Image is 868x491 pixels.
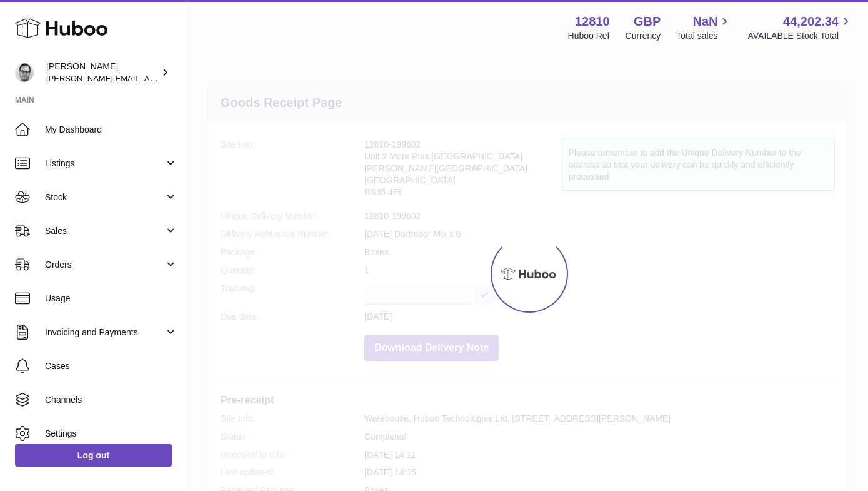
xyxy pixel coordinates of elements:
[45,360,177,372] span: Cases
[45,394,177,406] span: Channels
[45,259,164,271] span: Orders
[46,73,251,83] span: [PERSON_NAME][EMAIL_ADDRESS][DOMAIN_NAME]
[575,13,610,30] strong: 12810
[676,30,732,42] span: Total sales
[45,428,177,440] span: Settings
[46,61,159,84] div: [PERSON_NAME]
[747,13,853,42] a: 44,202.34 AVAILABLE Stock Total
[45,293,177,305] span: Usage
[568,30,610,42] div: Huboo Ref
[626,30,661,42] div: Currency
[45,124,177,136] span: My Dashboard
[634,13,661,30] strong: GBP
[15,444,172,467] a: Log out
[783,13,839,30] span: 44,202.34
[747,30,853,42] span: AVAILABLE Stock Total
[15,63,34,82] img: alex@digidistiller.com
[676,13,732,42] a: NaN Total sales
[45,191,164,203] span: Stock
[45,326,164,338] span: Invoicing and Payments
[45,158,164,170] span: Listings
[45,225,164,237] span: Sales
[692,13,717,30] span: NaN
